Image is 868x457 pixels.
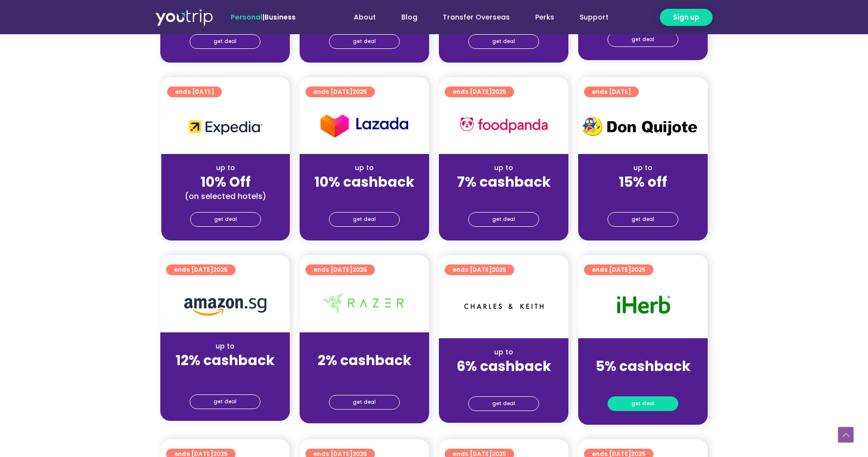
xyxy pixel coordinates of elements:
[214,35,237,48] span: get deal
[673,12,699,22] span: Sign up
[468,396,539,411] a: get deal
[166,264,236,275] a: ends [DATE]2025
[307,370,421,380] div: (for stays only)
[592,264,646,275] span: ends [DATE]
[264,12,296,22] a: Business
[445,87,514,97] a: ends [DATE]2025
[329,395,400,410] a: get deal
[200,173,251,192] strong: 10% Off
[586,375,700,386] div: (for stays only)
[231,12,262,22] span: Personal
[353,213,376,226] span: get deal
[389,8,430,26] a: Blog
[169,191,282,201] div: (on selected hotels)
[168,370,282,380] div: (for stays only)
[352,265,367,274] span: 2025
[492,35,515,48] span: get deal
[619,173,667,192] strong: 15% off
[584,87,639,97] a: ends [DATE]
[492,213,515,226] span: get deal
[608,396,678,411] a: get deal
[167,87,222,97] a: ends [DATE]
[445,264,514,275] a: ends [DATE]2025
[608,212,678,227] a: get deal
[430,8,522,26] a: Transfer Overseas
[175,351,275,370] strong: 12% cashback
[353,35,376,48] span: get deal
[586,347,700,357] div: up to
[492,87,506,96] span: 2025
[214,395,237,409] span: get deal
[631,33,654,46] span: get deal
[322,8,621,26] nav: Menu
[631,265,646,274] span: 2025
[660,9,713,26] a: Sign up
[190,394,260,409] a: get deal
[453,87,506,97] span: ends [DATE]
[190,212,261,227] a: get deal
[492,265,506,274] span: 2025
[631,397,654,411] span: get deal
[447,375,561,386] div: (for stays only)
[169,163,282,173] div: up to
[175,87,214,97] span: ends [DATE]
[453,264,506,275] span: ends [DATE]
[307,163,421,173] div: up to
[214,213,237,226] span: get deal
[313,264,367,275] span: ends [DATE]
[447,163,561,173] div: up to
[492,397,515,411] span: get deal
[596,357,691,376] strong: 5% cashback
[447,347,561,357] div: up to
[341,8,389,26] a: About
[456,357,551,376] strong: 6% cashback
[314,173,414,192] strong: 10% cashback
[313,87,367,97] span: ends [DATE]
[586,191,700,201] div: (for stays only)
[305,87,375,97] a: ends [DATE]2025
[318,351,412,370] strong: 2% cashback
[329,212,400,227] a: get deal
[190,34,260,49] a: get deal
[468,34,539,49] a: get deal
[307,341,421,351] div: up to
[447,191,561,201] div: (for stays only)
[329,34,400,49] a: get deal
[305,264,375,275] a: ends [DATE]2025
[586,163,700,173] div: up to
[631,213,654,226] span: get deal
[353,395,376,409] span: get deal
[468,212,539,227] a: get deal
[522,8,567,26] a: Perks
[352,87,367,96] span: 2025
[457,173,551,192] strong: 7% cashback
[584,264,653,275] a: ends [DATE]2025
[231,12,296,22] span: |
[567,8,621,26] a: Support
[174,264,228,275] span: ends [DATE]
[307,191,421,201] div: (for stays only)
[168,341,282,351] div: up to
[213,265,228,274] span: 2025
[608,32,678,47] a: get deal
[592,87,631,97] span: ends [DATE]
